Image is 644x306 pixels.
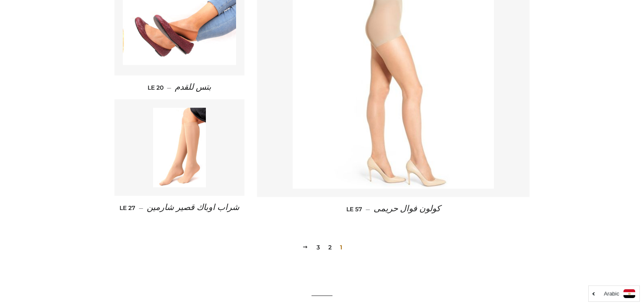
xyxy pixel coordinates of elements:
[139,204,143,212] span: —
[325,241,335,254] a: 2
[366,205,370,213] span: —
[167,84,171,91] span: —
[119,204,135,212] span: LE 27
[175,83,211,92] span: بتس للقدم
[313,241,323,254] a: 3
[148,84,164,91] span: LE 20
[604,291,619,296] i: Arabic
[147,203,239,212] span: شراب اوباك قصير شارمين
[593,289,635,298] a: Arabic
[374,204,441,213] span: كولون فوال حريمى
[114,75,244,99] a: بتس للقدم — LE 20
[337,241,345,254] span: 1
[257,197,530,221] a: كولون فوال حريمى — LE 57
[114,196,244,220] a: شراب اوباك قصير شارمين — LE 27
[346,205,362,213] span: LE 57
